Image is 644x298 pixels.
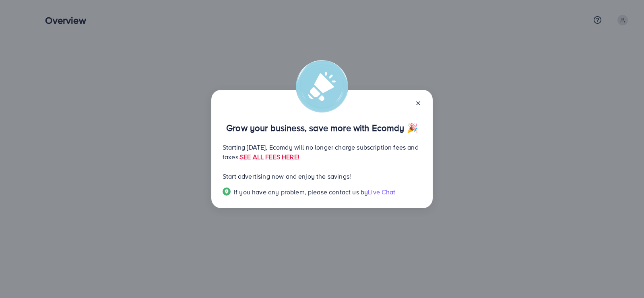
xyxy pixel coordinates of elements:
[223,171,421,181] p: Start advertising now and enjoy the savings!
[234,188,368,196] span: If you have any problem, please contact us by
[240,152,299,161] a: SEE ALL FEES HERE!
[223,123,421,133] p: Grow your business, save more with Ecomdy 🎉
[223,188,231,196] img: Popup guide
[368,188,395,196] span: Live Chat
[223,142,421,162] p: Starting [DATE], Ecomdy will no longer charge subscription fees and taxes.
[296,60,348,113] img: alert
